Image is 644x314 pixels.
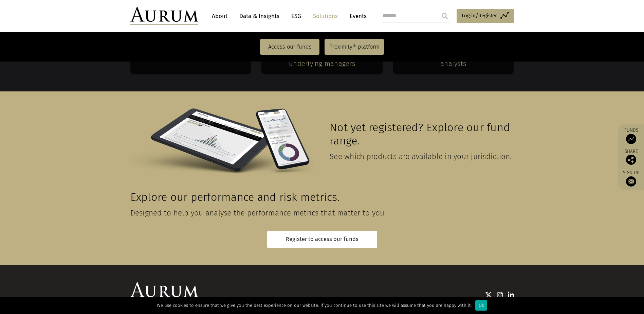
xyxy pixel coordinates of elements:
[622,127,641,144] a: Funds
[130,282,198,300] img: Aurum Logo
[508,292,514,298] img: Linkedin icon
[485,292,492,298] img: Twitter icon
[457,9,514,23] a: Log in/Register
[475,300,487,311] div: Ok
[236,10,283,22] a: Data & Insights
[260,39,319,55] a: Access our funds
[626,176,636,187] img: Sign up to our newsletter
[325,39,384,55] a: Proximity® platform
[622,149,641,165] div: Share
[130,191,340,204] span: Explore our performance and risk metrics.
[438,9,452,23] input: Submit
[310,10,341,22] a: Solutions
[626,134,636,144] img: Access Funds
[330,152,512,161] span: See which products are available in your jurisdiction.
[130,7,198,25] img: Aurum
[346,10,367,22] a: Events
[267,231,377,248] a: Register to access our funds
[462,12,497,20] span: Log in/Register
[208,10,231,22] a: About
[330,121,510,147] span: Not yet registered? Explore our fund range.
[622,170,641,187] a: Sign up
[288,10,305,22] a: ESG
[626,155,636,165] img: Share this post
[130,208,386,217] span: Designed to help you analyse the performance metrics that matter to you.
[497,292,503,298] img: Instagram icon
